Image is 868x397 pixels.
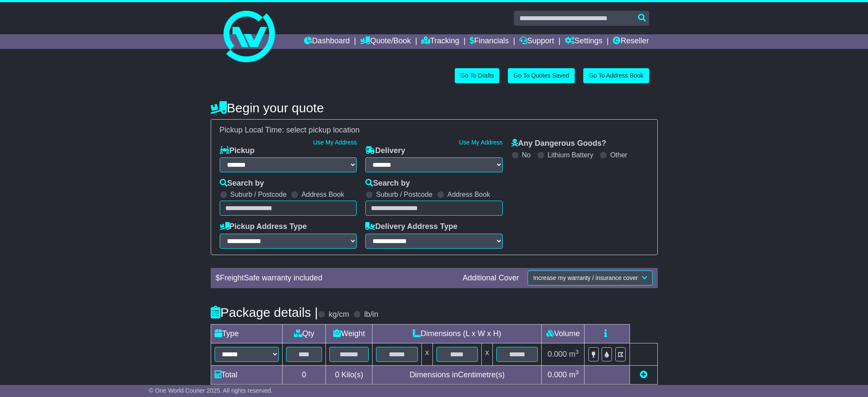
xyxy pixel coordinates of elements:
[220,179,264,188] label: Search by
[455,68,499,83] a: Go To Drafts
[640,370,647,379] a: Add new item
[304,34,350,49] a: Dashboard
[365,222,457,232] label: Delivery Address Type
[610,151,627,159] label: Other
[376,190,433,198] label: Suburb / Postcode
[548,350,567,358] span: 0.000
[458,274,523,283] div: Additional Cover
[522,151,531,159] label: No
[542,324,585,343] td: Volume
[569,370,579,379] span: m
[212,274,459,283] div: $ FreightSafe warranty included
[470,34,509,49] a: Financials
[149,387,273,394] span: © One World Courier 2025. All rights reserved.
[313,139,357,146] a: Use My Address
[533,274,638,281] span: Increase my warranty / insurance cover
[326,324,373,343] td: Weight
[373,365,542,384] td: Dimensions in Centimetre(s)
[364,310,378,319] label: lb/in
[373,324,542,343] td: Dimensions (L x W x H)
[583,68,649,83] a: Go To Address Book
[459,139,503,146] a: Use My Address
[565,34,603,49] a: Settings
[576,349,579,355] sup: 3
[421,34,459,49] a: Tracking
[211,365,282,384] td: Total
[482,343,493,365] td: x
[511,139,606,148] label: Any Dangerous Goods?
[360,34,411,49] a: Quote/Book
[211,324,282,343] td: Type
[335,370,339,379] span: 0
[613,34,649,49] a: Reseller
[528,271,652,286] button: Increase my warranty / insurance cover
[548,370,567,379] span: 0.000
[326,365,373,384] td: Kilo(s)
[282,324,326,343] td: Qty
[365,146,405,156] label: Delivery
[421,343,433,365] td: x
[220,222,307,232] label: Pickup Address Type
[301,190,344,198] label: Address Book
[211,101,658,115] h4: Begin your quote
[365,179,410,188] label: Search by
[548,151,594,159] label: Lithium Battery
[215,126,653,135] div: Pickup Local Time:
[286,126,360,134] span: select pickup location
[519,34,554,49] a: Support
[211,305,318,319] h4: Package details |
[220,146,255,156] label: Pickup
[230,190,287,198] label: Suburb / Postcode
[282,365,326,384] td: 0
[569,350,579,358] span: m
[328,310,349,319] label: kg/cm
[508,68,575,83] a: Go To Quotes Saved
[576,369,579,376] sup: 3
[447,190,490,198] label: Address Book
